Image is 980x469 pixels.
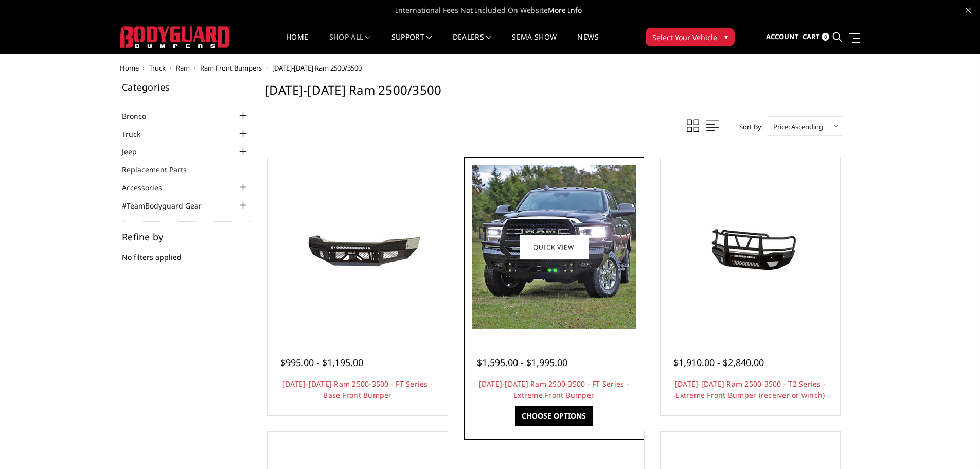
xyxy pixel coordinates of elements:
[548,5,582,15] a: More Info
[122,182,175,193] a: Accessories
[122,146,150,157] a: Jeep
[391,33,432,54] a: Support
[663,160,838,335] a: 2019-2025 Ram 2500-3500 - T2 Series - Extreme Front Bumper (receiver or winch) 2019-2025 Ram 2500...
[724,31,728,42] span: ▾
[286,33,308,54] a: Home
[270,160,445,335] a: 2019-2025 Ram 2500-3500 - FT Series - Base Front Bumper
[122,232,250,241] h5: Refine by
[453,33,492,54] a: Dealers
[766,32,799,41] span: Account
[652,32,717,43] span: Select Your Vehicle
[803,23,829,51] a: Cart 0
[734,119,763,134] label: Sort By:
[122,232,250,273] div: No filters applied
[120,26,230,48] img: BODYGUARD BUMPERS
[477,356,567,369] span: $1,595.00 - $1,995.00
[520,235,589,259] a: Quick view
[472,165,636,329] img: 2019-2025 Ram 2500-3500 - FT Series - Extreme Front Bumper
[149,63,166,73] a: Truck
[282,379,433,400] a: [DATE]-[DATE] Ram 2500-3500 - FT Series - Base Front Bumper
[515,406,593,426] a: Choose Options
[577,33,598,54] a: News
[766,23,799,51] a: Account
[803,32,820,41] span: Cart
[929,420,980,469] iframe: Chat Widget
[673,356,764,369] span: $1,910.00 - $2,840.00
[512,33,557,54] a: SEMA Show
[122,82,250,92] h5: Categories
[272,63,362,73] span: [DATE]-[DATE] Ram 2500/3500
[646,28,735,46] button: Select Your Vehicle
[479,379,629,400] a: [DATE]-[DATE] Ram 2500-3500 - FT Series - Extreme Front Bumper
[467,160,642,335] a: 2019-2025 Ram 2500-3500 - FT Series - Extreme Front Bumper 2019-2025 Ram 2500-3500 - FT Series - ...
[122,200,215,211] a: #TeamBodyguard Gear
[329,33,371,54] a: shop all
[176,63,190,73] a: Ram
[275,209,440,286] img: 2019-2025 Ram 2500-3500 - FT Series - Base Front Bumper
[675,379,826,400] a: [DATE]-[DATE] Ram 2500-3500 - T2 Series - Extreme Front Bumper (receiver or winch)
[122,111,159,121] a: Bronco
[200,63,262,73] a: Ram Front Bumpers
[122,129,153,140] a: Truck
[122,164,200,175] a: Replacement Parts
[280,356,363,369] span: $995.00 - $1,195.00
[265,82,843,106] h1: [DATE]-[DATE] Ram 2500/3500
[120,63,139,73] a: Home
[668,209,832,286] img: 2019-2025 Ram 2500-3500 - T2 Series - Extreme Front Bumper (receiver or winch)
[822,33,829,41] span: 0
